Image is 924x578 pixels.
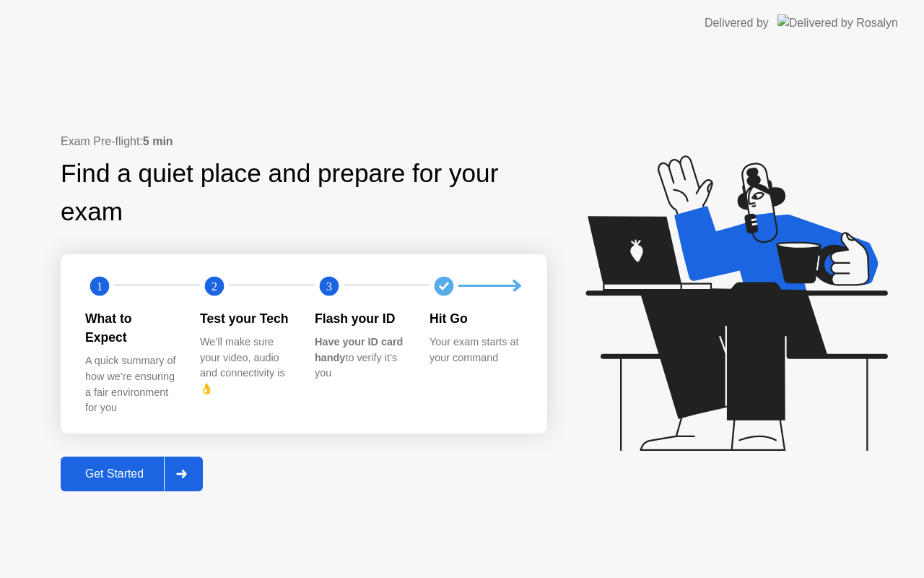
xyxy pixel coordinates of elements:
text: 3 [326,279,332,293]
div: Flash your ID [315,309,406,328]
b: Have your ID card handy [315,336,403,363]
div: A quick summary of how we’re ensuring a fair environment for you [85,353,177,415]
div: Your exam starts at your command [430,335,521,366]
div: Find a quiet place and prepare for your exam [61,155,547,231]
div: Get Started [65,467,164,480]
b: 5 min [143,135,173,147]
img: Delivered by Rosalyn [777,14,898,31]
div: Test your Tech [200,309,292,328]
div: What to Expect [85,309,177,348]
text: 2 [212,279,217,293]
div: to verify it’s you [315,335,406,381]
text: 1 [97,279,103,293]
button: Get Started [61,457,203,491]
div: We’ll make sure your video, audio and connectivity is 👌 [200,335,292,397]
div: Delivered by [705,14,769,32]
div: Exam Pre-flight: [61,133,547,150]
div: Hit Go [430,309,521,328]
